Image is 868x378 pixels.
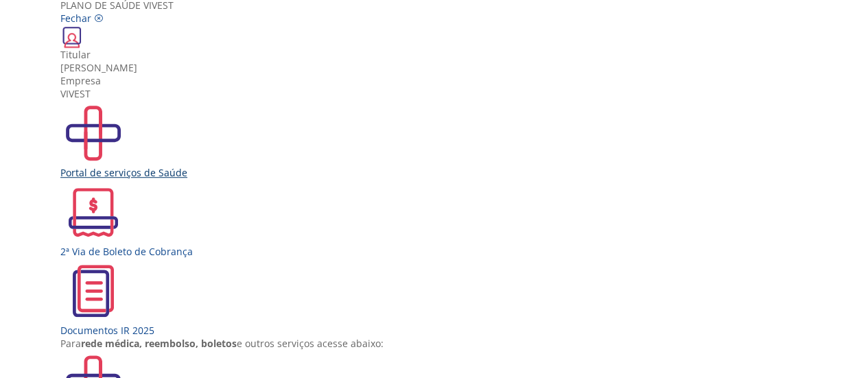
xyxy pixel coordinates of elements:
div: VIVEST [60,87,818,100]
img: ico_carteirinha.png [60,25,84,48]
div: Empresa [60,74,818,87]
a: Fechar [60,12,104,25]
div: Para e outros serviços acesse abaixo: [60,337,818,350]
b: rede médica, reembolso, boletos [81,337,237,350]
img: 2ViaCobranca.svg [60,179,126,245]
div: Titular [60,48,818,61]
img: PortalSaude.svg [60,100,126,166]
a: 2ª Via de Boleto de Cobrança [60,179,818,258]
a: Documentos IR 2025 [60,258,818,337]
span: Fechar [60,12,91,25]
a: Portal de serviços de Saúde [60,100,818,179]
div: 2ª Via de Boleto de Cobrança [60,245,818,258]
img: ir2024.svg [60,258,126,324]
div: Documentos IR 2025 [60,324,818,337]
div: Portal de serviços de Saúde [60,166,818,179]
div: [PERSON_NAME] [60,61,818,74]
